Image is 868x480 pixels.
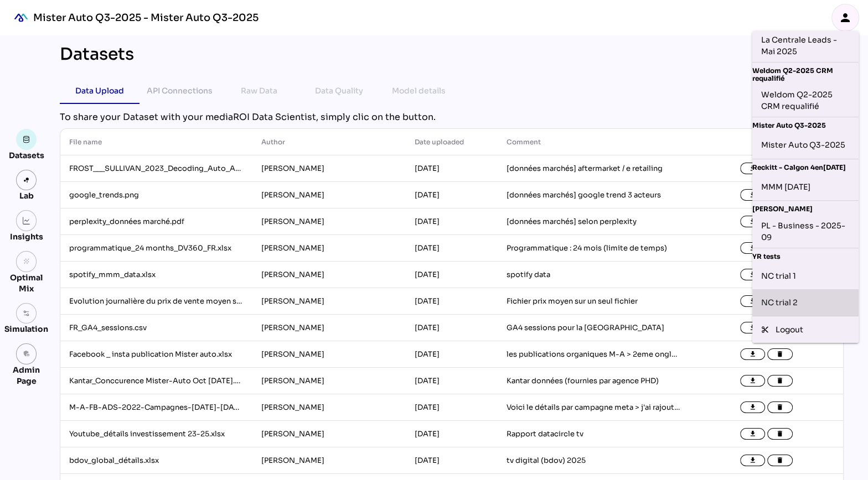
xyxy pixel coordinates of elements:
td: [DATE] [406,315,498,341]
td: programmatique_24 months_DV360_FR.xlsx [60,235,252,262]
i: file_download [749,191,757,199]
td: FR_GA4_sessions.csv [60,315,252,341]
div: Lab [14,190,39,201]
i: content_cut [761,326,769,333]
i: delete [776,404,784,411]
i: file_download [749,430,757,438]
div: Weldom Q2-2025 CRM requalifié [761,89,850,112]
td: [données marchés] selon perplexity [498,208,690,235]
th: File name [60,129,252,155]
td: les publications organiques M-A > 2eme onglet vers le spreadsheet car j'ai du bricoler ce fichier... [498,341,690,368]
i: file_download [749,457,757,465]
td: [PERSON_NAME] [252,288,406,315]
td: [DATE] [406,262,498,288]
td: [données marchés] google trend 3 acteurs [498,182,690,208]
td: [PERSON_NAME] [252,368,406,394]
td: [PERSON_NAME] [252,394,406,421]
td: Fichier prix moyen sur un seul fichier [498,288,690,315]
th: Comment [498,129,690,155]
div: Mister Auto Q3-2025 [761,137,850,154]
th: Author [252,129,406,155]
i: person [839,11,852,24]
td: perplexity_données marché.pdf [60,208,252,235]
td: google_trends.png [60,182,252,208]
img: data.svg [23,135,30,143]
div: Raw Data [241,84,277,97]
img: graph.svg [23,217,30,225]
td: M-A-FB-ADS-2022-Campagnes-[DATE]-[DATE] (1).xlsx [60,394,252,421]
td: Evolution journalière du prix de vente moyen sur FR Avril 2023.csv [60,288,252,315]
i: file_download [749,271,757,279]
td: [DATE] [406,208,498,235]
td: [DATE] [406,288,498,315]
td: [PERSON_NAME] [252,262,406,288]
th: Actions [690,129,843,155]
div: Admin Page [4,364,48,387]
td: [PERSON_NAME] [252,235,406,262]
i: file_download [749,218,757,226]
div: MMM [DATE] [761,178,850,196]
div: Logout [776,324,850,336]
i: delete [776,377,784,385]
i: grain [23,258,30,265]
td: [données marchés] aftermarket / e retailing [498,155,690,182]
td: Programmatique : 24 mois (limite de temps) [498,235,690,262]
div: Datasets [60,44,134,64]
div: [PERSON_NAME] [752,201,859,215]
td: Kantar données (fournies par agence PHD) [498,368,690,394]
td: [DATE] [406,394,498,421]
div: Mister Auto Q3-2025 [752,117,859,132]
td: [PERSON_NAME] [252,421,406,447]
td: [DATE] [406,235,498,262]
i: file_download [749,244,757,252]
i: file_download [749,351,757,358]
div: mediaROI [9,6,33,30]
div: Optimal Mix [4,272,48,294]
div: La Centrale Leads - Mai 2025 [761,34,850,58]
td: [PERSON_NAME] [252,182,406,208]
td: Facebook _ insta publication Mister auto.xlsx [60,341,252,368]
img: settings.svg [23,310,30,317]
td: [PERSON_NAME] [252,208,406,235]
td: tv digital (bdov) 2025 [498,447,690,474]
i: delete [776,457,784,465]
td: [PERSON_NAME] [252,447,406,474]
td: FROST___SULLIVAN_2023_Decoding_Auto_Aftermarket_E-Retailing_Stellantis_Final_Presentaion_VF.pdf [60,155,252,182]
td: spotify_mmm_data.xlsx [60,262,252,288]
td: GA4 sessions pour la [GEOGRAPHIC_DATA] [498,315,690,341]
td: [DATE] [406,421,498,447]
td: Kantar_Conccurence Mister-Auto Oct [DATE].xlsx [60,368,252,394]
div: Weldom Q2-2025 CRM requalifié [752,62,859,85]
td: [DATE] [406,182,498,208]
div: API Connections [147,84,213,97]
td: Voici le détails par campagne meta > j'ai rajouté le type de campagne en colonne et aussi les dat... [498,394,690,421]
div: To share your Dataset with your mediaROI Data Scientist, simply clic on the button. [60,111,844,124]
div: PL - Business - 2025-09 [761,220,850,243]
i: delete [776,351,784,358]
td: [DATE] [406,155,498,182]
td: [PERSON_NAME] [252,315,406,341]
td: spotify data [498,262,690,288]
i: file_download [749,324,757,332]
td: [DATE] [406,368,498,394]
div: NC trial 2 [761,294,850,311]
th: Date uploaded [406,129,498,155]
i: delete [776,430,784,438]
div: Insights [10,231,43,242]
div: Reckitt - Calgon 4en[DATE] [752,159,859,174]
div: NC trial 1 [761,267,850,285]
img: lab.svg [23,176,30,184]
i: file_download [749,377,757,385]
td: Rapport datacircle tv [498,421,690,447]
i: admin_panel_settings [23,350,30,358]
td: bdov_global_détails.xlsx [60,447,252,474]
div: Simulation [4,324,48,335]
div: Data Quality [315,84,363,97]
i: file_download [749,404,757,411]
div: Data Upload [75,84,124,97]
td: [DATE] [406,341,498,368]
div: Datasets [9,150,44,161]
i: file_download [749,165,757,173]
div: YR tests [752,248,859,263]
